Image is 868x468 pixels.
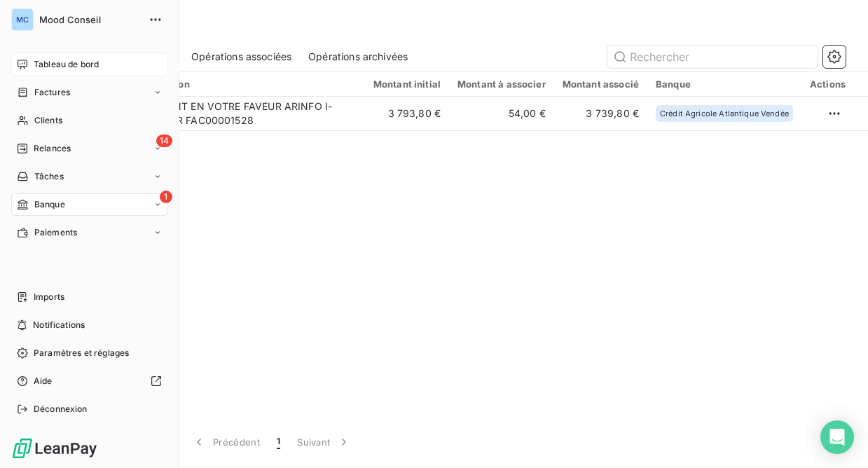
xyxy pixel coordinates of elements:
[34,198,65,211] span: Banque
[607,46,818,68] input: Rechercher
[373,78,441,90] div: Montant initial
[137,78,357,90] div: Description
[457,78,546,90] div: Montant à associer
[34,375,53,387] span: Aide
[554,97,647,130] td: 3 739,80 €
[268,427,289,457] button: 1
[660,109,789,118] span: Crédit Agricole Atlantique Vendée
[34,58,99,71] span: Tableau de bord
[11,370,167,392] a: Aide
[34,86,70,99] span: Factures
[34,347,129,359] span: Paramètres et réglages
[563,78,639,90] div: Montant associé
[11,8,34,31] div: MC
[34,142,71,155] span: Relances
[308,50,408,64] span: Opérations archivées
[39,14,140,25] span: Mood Conseil
[11,437,98,460] img: Logo LeanPay
[184,427,268,457] button: Précédent
[33,319,85,331] span: Notifications
[365,97,449,130] td: 3 793,80 €
[656,78,793,90] div: Banque
[128,97,365,130] td: VIREMENT EN VOTRE FAVEUR ARINFO I-MAGINER FAC00001528
[156,135,172,147] span: 14
[160,191,172,203] span: 1
[34,403,88,415] span: Déconnexion
[810,78,846,90] div: Actions
[820,420,854,454] div: Open Intercom Messenger
[191,50,291,64] span: Opérations associées
[277,435,280,449] span: 1
[34,291,64,303] span: Imports
[449,97,554,130] td: 54,00 €
[34,226,77,239] span: Paiements
[289,427,359,457] button: Suivant
[34,170,64,183] span: Tâches
[34,114,62,127] span: Clients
